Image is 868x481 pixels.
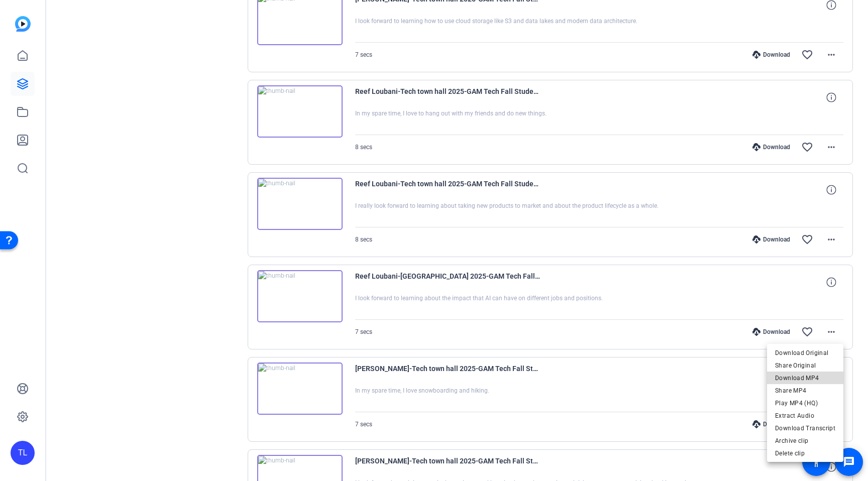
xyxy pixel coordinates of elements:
[775,359,835,372] span: Share Original
[775,435,835,447] span: Archive clip
[775,347,835,359] span: Download Original
[775,385,835,397] span: Share MP4
[775,372,835,384] span: Download MP4
[775,397,835,409] span: Play MP4 (HQ)
[775,422,835,434] span: Download Transcript
[775,410,835,422] span: Extract Audio
[775,447,835,459] span: Delete clip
